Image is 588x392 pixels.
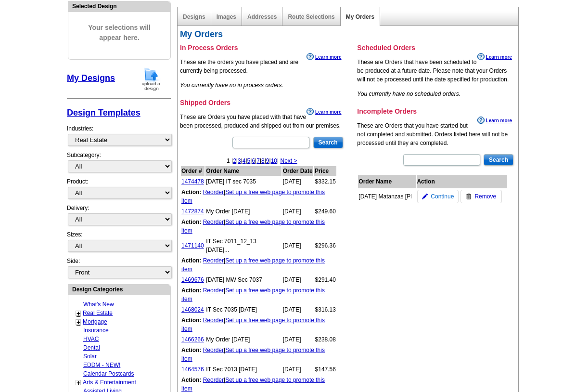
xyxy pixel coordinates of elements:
[181,377,325,392] a: Set up a free web page to promote this item
[205,335,281,344] td: My Order [DATE]
[417,190,459,203] a: Continue
[205,177,281,186] td: [DATE] IT sec 7035
[181,377,201,383] b: Action:
[181,286,336,304] td: |
[83,362,120,368] a: EDDM - NEW!
[206,238,256,253] span: IT Sec 7011_12_13 JULY 2025
[181,306,204,313] a: 1468024
[280,157,297,164] a: Next >
[181,242,204,249] a: 1471140
[77,379,80,387] a: +
[205,305,281,314] td: IT Sec 7035 [DATE]
[67,108,141,118] a: Design Templates
[314,207,336,216] td: $249.60
[181,315,336,334] td: |
[181,189,201,196] b: Action:
[181,178,204,185] a: 1474478
[256,157,260,164] a: 7
[67,151,171,177] div: Subcategory:
[358,193,464,200] span: Oct 2025 Matanzas Woods Sec 7037
[466,194,472,199] img: trashcan-icon.gif
[181,256,336,274] td: |
[180,58,344,75] p: These are the orders you have placed and are currently being processed.
[474,192,496,201] span: Remove
[271,157,277,164] a: 10
[313,137,343,148] input: Search
[431,192,454,201] span: Continue
[203,257,224,264] a: Reorder
[67,230,171,257] div: Sizes:
[83,379,136,386] a: Arts & Entertainment
[181,257,201,264] b: Action:
[180,29,514,40] h2: My Orders
[203,317,224,324] a: Reorder
[181,166,205,176] th: Order #
[183,13,205,20] a: Designs
[67,257,171,279] div: Side:
[282,177,313,186] td: [DATE]
[77,318,80,326] a: +
[180,98,344,107] h3: Shipped Orders
[203,189,224,196] a: Reorder
[205,365,281,374] td: IT Sec 7013 [DATE]
[357,58,514,84] p: These are Orders that have been scheduled to be produced at a future date. Please note that your ...
[67,204,171,230] div: Delivery:
[205,275,281,285] td: [DATE] MW Sec 7037
[238,157,241,164] a: 3
[282,305,313,314] td: [DATE]
[357,107,514,116] h3: Incomplete Orders
[83,318,107,325] a: Mortgage
[83,370,134,377] a: Calendar Postcards
[76,13,163,52] span: Your selections will appear here.
[181,345,336,364] td: |
[83,353,97,360] a: Solar
[417,175,507,188] th: Action
[181,219,325,234] a: Set up a free web page to promote this item
[217,13,236,20] a: Images
[233,157,236,164] a: 2
[181,208,204,215] a: 1472874
[358,175,416,188] th: Order Name
[477,117,512,124] a: Learn more
[307,53,341,61] a: Learn more
[243,157,246,164] a: 4
[357,91,460,97] em: You currently have no scheduled orders.
[288,13,334,20] a: Route Selections
[484,154,513,166] input: Search
[139,67,164,91] img: upload-design
[314,365,336,374] td: $147.56
[181,366,204,373] a: 1464576
[181,317,201,324] b: Action:
[357,43,514,52] h3: Scheduled Orders
[282,275,313,285] td: [DATE]
[83,344,100,351] a: Dental
[205,207,281,216] td: My Order [DATE]
[314,335,336,344] td: $238.08
[181,317,325,332] a: Set up a free web page to promote this item
[252,157,255,164] a: 6
[181,336,204,343] a: 1466266
[180,113,344,130] p: These are Orders you have placed with that have been processed, produced and shipped out from our...
[205,166,281,176] th: Order Name
[266,157,269,164] a: 9
[181,187,336,206] td: |
[68,285,170,294] div: Design Categories
[83,336,99,342] a: HVAC
[203,219,224,225] a: Reorder
[247,157,251,164] a: 5
[203,347,224,353] a: Reorder
[181,347,201,353] b: Action:
[181,189,325,204] a: Set up a free web page to promote this item
[282,335,313,344] td: [DATE]
[181,257,325,273] a: Set up a free web page to promote this item
[247,13,277,20] a: Addresses
[181,287,201,294] b: Action:
[203,377,224,383] a: Reorder
[180,82,283,89] em: You currently have no in process orders.
[307,108,341,116] a: Learn more
[314,275,336,285] td: $291.40
[282,365,313,374] td: [DATE]
[180,157,344,165] div: 1 | | | | | | | | | |
[68,1,170,11] div: Selected Design
[181,347,325,362] a: Set up a free web page to promote this item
